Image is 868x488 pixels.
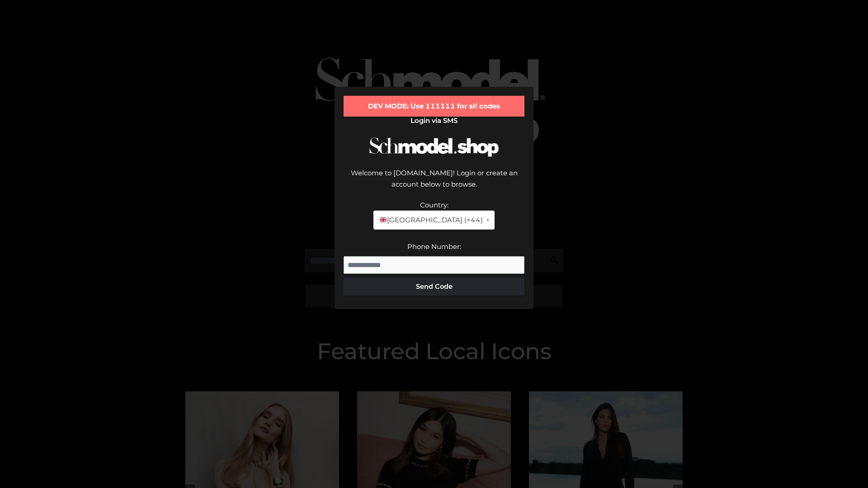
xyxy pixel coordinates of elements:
label: Phone Number: [407,242,461,251]
label: Country: [420,201,448,209]
span: [GEOGRAPHIC_DATA] (+44) [379,214,482,226]
h2: Login via SMS [344,117,524,125]
div: DEV MODE: Use 111111 for all codes [344,96,524,117]
img: Schmodel Logo [366,129,502,165]
button: Send Code [344,277,524,296]
div: Welcome to [DOMAIN_NAME]! Login or create an account below to browse. [344,167,524,199]
img: 🇬🇧 [380,216,387,223]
